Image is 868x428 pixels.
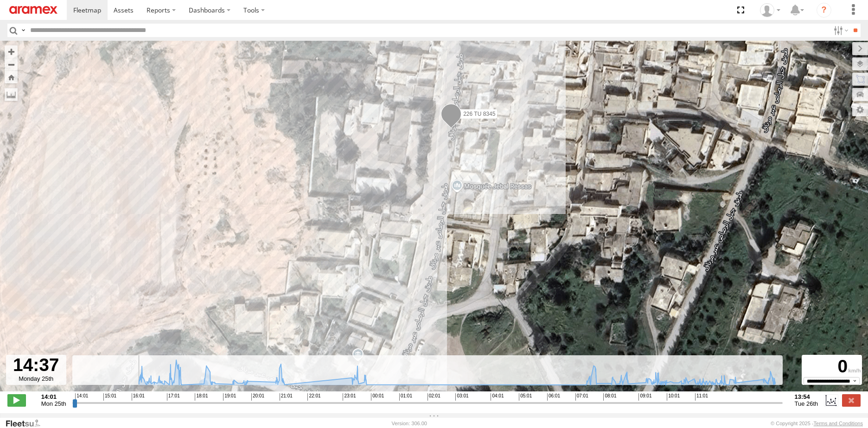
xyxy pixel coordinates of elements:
[667,393,680,401] span: 10:01
[343,393,356,401] span: 23:01
[817,3,831,18] i: ?
[75,393,88,401] span: 14:01
[103,393,116,401] span: 15:01
[7,394,26,406] label: Play/Stop
[195,393,208,401] span: 18:01
[757,3,784,17] div: Mohammed Benhlila
[575,393,588,401] span: 07:01
[5,419,48,428] a: Visit our Website
[547,393,560,401] span: 06:01
[491,393,504,401] span: 04:01
[842,394,861,406] label: Close
[9,6,57,14] img: aramex-logo.svg
[695,393,708,401] span: 11:01
[280,393,293,401] span: 21:01
[795,393,818,400] strong: 13:54
[41,400,66,407] span: Mon 25th Aug 2025
[603,393,616,401] span: 08:01
[251,393,264,401] span: 20:01
[5,58,18,71] button: Zoom out
[463,111,495,118] span: 226 TU 8345
[41,393,66,400] strong: 14:01
[852,103,868,116] label: Map Settings
[307,393,320,401] span: 22:01
[771,421,863,426] div: © Copyright 2025 -
[519,393,532,401] span: 05:01
[5,71,18,83] button: Zoom Home
[399,393,412,401] span: 01:01
[371,393,384,401] span: 00:01
[455,393,468,401] span: 03:01
[132,393,145,401] span: 16:01
[167,393,180,401] span: 17:01
[392,421,427,426] div: Version: 306.00
[5,45,18,58] button: Zoom in
[638,393,651,401] span: 09:01
[19,24,27,37] label: Search Query
[803,356,861,377] div: 0
[5,88,18,101] label: Measure
[223,393,236,401] span: 19:01
[428,393,440,401] span: 02:01
[814,421,863,426] a: Terms and Conditions
[830,24,850,37] label: Search Filter Options
[795,400,818,407] span: Tue 26th Aug 2025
